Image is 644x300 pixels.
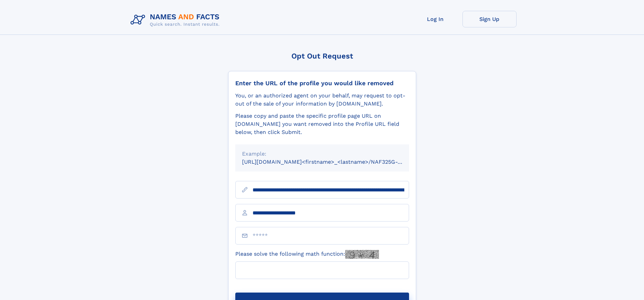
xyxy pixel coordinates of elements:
[408,11,462,27] a: Log In
[242,159,422,165] small: [URL][DOMAIN_NAME]<firstname>_<lastname>/NAF325G-xxxxxxxx
[235,92,409,108] div: You, or an authorized agent on your behalf, may request to opt-out of the sale of your informatio...
[128,11,225,29] img: Logo Names and Facts
[242,150,402,158] div: Example:
[228,52,416,60] div: Opt Out Request
[235,112,409,136] div: Please copy and paste the specific profile page URL on [DOMAIN_NAME] you want removed into the Pr...
[235,79,409,87] div: Enter the URL of the profile you would like removed
[462,11,517,27] a: Sign Up
[235,250,379,259] label: Please solve the following math function:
